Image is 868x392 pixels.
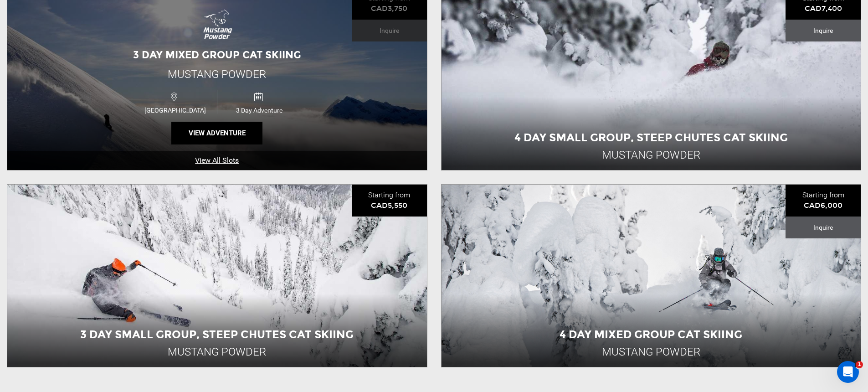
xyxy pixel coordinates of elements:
[856,361,863,368] span: 1
[197,7,237,43] img: images
[133,49,301,61] span: 3 Day Mixed Group Cat Skiing
[171,122,262,144] button: View Adventure
[168,68,266,81] span: Mustang Powder
[7,151,427,170] a: View All Slots
[217,107,301,114] span: 3 Day Adventure
[133,107,217,114] span: [GEOGRAPHIC_DATA]
[837,361,859,383] iframe: Intercom live chat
